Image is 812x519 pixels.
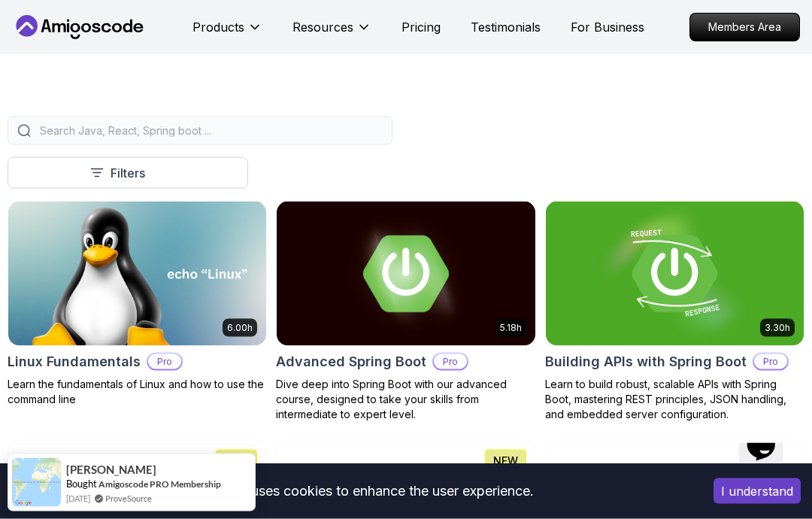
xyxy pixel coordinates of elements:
[227,322,253,334] p: 6.00h
[66,492,90,505] span: [DATE]
[500,322,522,334] p: 5.18h
[37,123,383,138] input: Search Java, React, Spring boot ...
[11,475,691,508] div: This website uses cookies to enhance the user experience.
[690,14,799,41] p: Members Area
[8,201,267,407] a: Linux Fundamentals card6.00hLinux FundamentalsProLearn the fundamentals of Linux and how to use t...
[493,454,518,469] p: NEW
[765,322,790,334] p: 3.30h
[66,478,97,490] span: Bought
[98,478,221,490] a: Amigoscode PRO Membership
[66,463,156,476] span: [PERSON_NAME]
[292,18,353,36] p: Resources
[192,18,262,48] button: Products
[277,202,535,346] img: Advanced Spring Boot card
[545,377,804,422] p: Learn to build robust, scalable APIs with Spring Boot, mastering REST principles, JSON handling, ...
[105,492,152,505] a: ProveSource
[8,351,141,372] h2: Linux Fundamentals
[714,478,801,504] button: Accept cookies
[733,443,800,507] iframe: chat widget
[689,13,800,41] a: Members Area
[471,18,541,36] a: Testimonials
[754,354,787,369] p: Pro
[111,164,145,182] p: Filters
[571,18,644,36] a: For Business
[8,377,267,407] p: Learn the fundamentals of Linux and how to use the command line
[12,458,61,507] img: provesource social proof notification image
[148,354,181,369] p: Pro
[192,18,244,36] p: Products
[401,18,441,36] a: Pricing
[276,377,535,422] p: Dive deep into Spring Boot with our advanced course, designed to take your skills from intermedia...
[545,201,804,422] a: Building APIs with Spring Boot card3.30hBuilding APIs with Spring BootProLearn to build robust, s...
[545,351,747,372] h2: Building APIs with Spring Boot
[434,354,467,369] p: Pro
[292,18,371,48] button: Resources
[276,351,426,372] h2: Advanced Spring Boot
[8,202,266,346] img: Linux Fundamentals card
[276,201,535,422] a: Advanced Spring Boot card5.18hAdvanced Spring BootProDive deep into Spring Boot with our advanced...
[8,157,248,189] button: Filters
[546,202,804,346] img: Building APIs with Spring Boot card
